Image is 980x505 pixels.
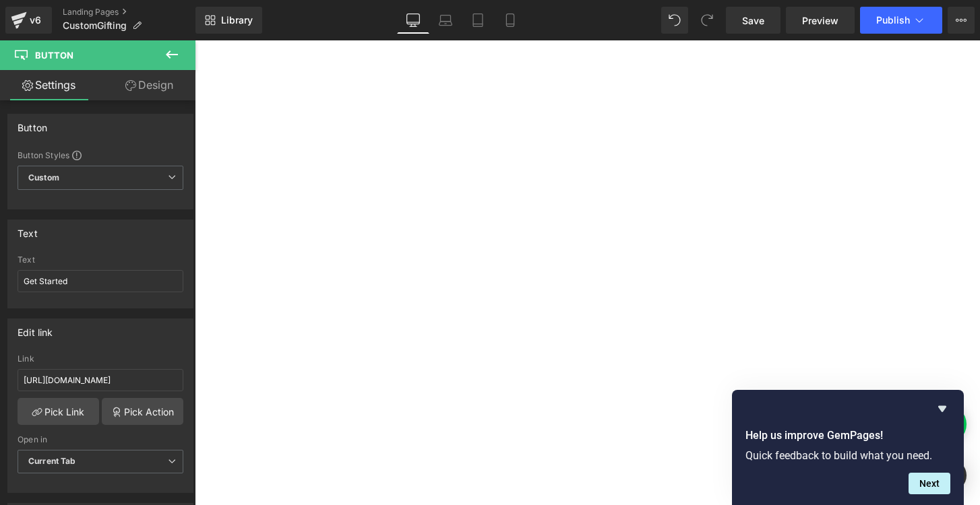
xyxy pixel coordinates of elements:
div: Open in [18,435,183,444]
a: Design [100,70,198,100]
div: Edit link [18,319,53,338]
a: New Library [195,7,262,34]
span: Save [742,13,764,28]
input: https://your-shop.myshopify.com [18,369,183,391]
span: Button [35,50,73,61]
div: Button Styles [18,149,183,160]
span: Library [221,14,253,26]
a: Laptop [429,7,462,34]
div: v6 [27,11,44,29]
span: Preview [802,13,838,28]
a: Landing Pages [63,7,195,18]
b: Current Tab [28,456,76,466]
a: Mobile [494,7,526,34]
a: Desktop [397,7,429,34]
div: Text [18,255,183,265]
span: Publish [876,15,910,26]
p: Quick feedback to build what you need. [745,449,950,462]
button: Hide survey [934,401,950,417]
div: Text [18,220,38,239]
a: Pick Action [102,398,183,425]
button: Undo [661,7,688,34]
a: v6 [5,7,52,34]
a: Preview [786,7,855,34]
div: Help us improve GemPages! [745,401,950,494]
div: Link [18,354,183,364]
span: CustomGifting [63,20,127,31]
a: Tablet [462,7,494,34]
button: Redo [694,7,721,34]
a: Pick Link [18,398,99,425]
button: Next question [909,473,950,494]
button: More [948,7,975,34]
h2: Help us improve GemPages! [745,428,950,444]
b: Custom [28,172,59,184]
div: Button [18,114,47,133]
button: Publish [860,7,942,34]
